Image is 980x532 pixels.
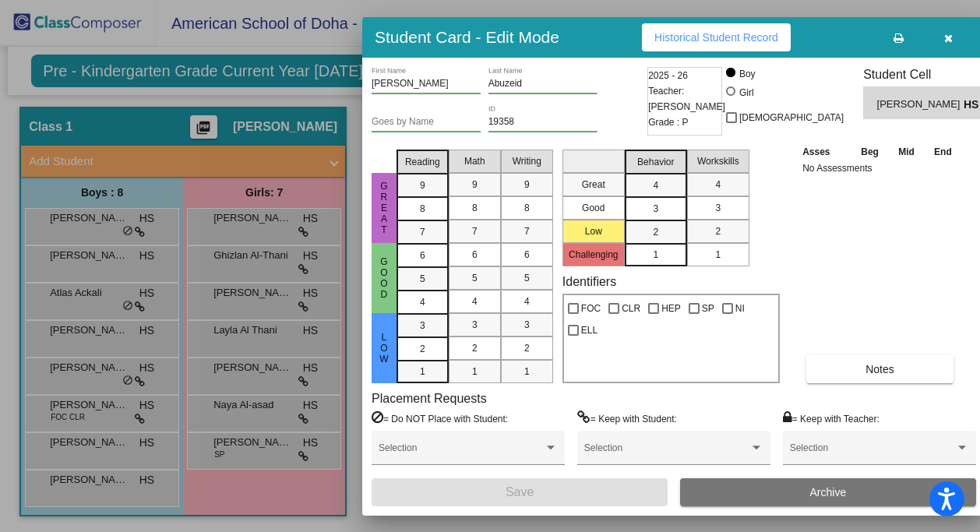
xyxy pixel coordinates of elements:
[513,154,541,168] span: Writing
[472,271,478,285] span: 5
[653,225,658,239] span: 2
[420,202,425,216] span: 8
[715,224,721,238] span: 2
[798,160,962,176] td: No Assessments
[653,248,658,262] span: 1
[806,355,954,383] button: Notes
[524,201,530,215] span: 8
[642,23,791,51] button: Historical Student Record
[488,117,598,128] input: Enter ID
[420,319,425,333] span: 3
[372,391,487,406] label: Placement Requests
[654,31,778,44] span: Historical Student Record
[783,410,880,426] label: = Keep with Teacher:
[472,365,478,379] span: 1
[739,86,754,100] div: Girl
[661,299,681,318] span: HEP
[377,332,391,365] span: Low
[715,178,721,192] span: 4
[798,143,851,160] th: Asses
[506,485,534,499] span: Save
[464,154,485,168] span: Math
[524,365,530,379] span: 1
[735,299,745,318] span: NI
[372,410,508,426] label: = Do NOT Place with Student:
[420,342,425,356] span: 2
[715,248,721,262] span: 1
[924,143,961,160] th: End
[653,178,658,192] span: 4
[524,318,530,332] span: 3
[420,178,425,192] span: 9
[524,178,530,192] span: 9
[581,299,601,318] span: FOC
[739,108,844,127] span: [DEMOGRAPHIC_DATA]
[372,117,481,128] input: goes by name
[524,248,530,262] span: 6
[524,294,530,308] span: 4
[420,225,425,239] span: 7
[877,97,964,113] span: [PERSON_NAME]
[472,201,478,215] span: 8
[472,178,478,192] span: 9
[420,248,425,262] span: 6
[562,274,616,289] label: Identifiers
[377,181,391,235] span: Great
[420,365,425,379] span: 1
[715,201,721,215] span: 3
[865,363,894,375] span: Notes
[648,83,725,115] span: Teacher: [PERSON_NAME]
[739,67,756,81] div: Boy
[851,143,888,160] th: Beg
[524,224,530,238] span: 7
[810,486,847,499] span: Archive
[577,410,677,426] label: = Keep with Student:
[581,321,598,340] span: ELL
[524,341,530,355] span: 2
[680,478,976,506] button: Archive
[653,202,658,216] span: 3
[622,299,640,318] span: CLR
[889,143,924,160] th: Mid
[648,68,688,83] span: 2025 - 26
[405,155,440,169] span: Reading
[472,224,478,238] span: 7
[375,27,559,47] h3: Student Card - Edit Mode
[420,272,425,286] span: 5
[472,294,478,308] span: 4
[472,248,478,262] span: 6
[702,299,714,318] span: SP
[472,318,478,332] span: 3
[472,341,478,355] span: 2
[372,478,668,506] button: Save
[637,155,674,169] span: Behavior
[420,295,425,309] span: 4
[648,115,688,130] span: Grade : P
[377,256,391,300] span: Good
[697,154,739,168] span: Workskills
[524,271,530,285] span: 5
